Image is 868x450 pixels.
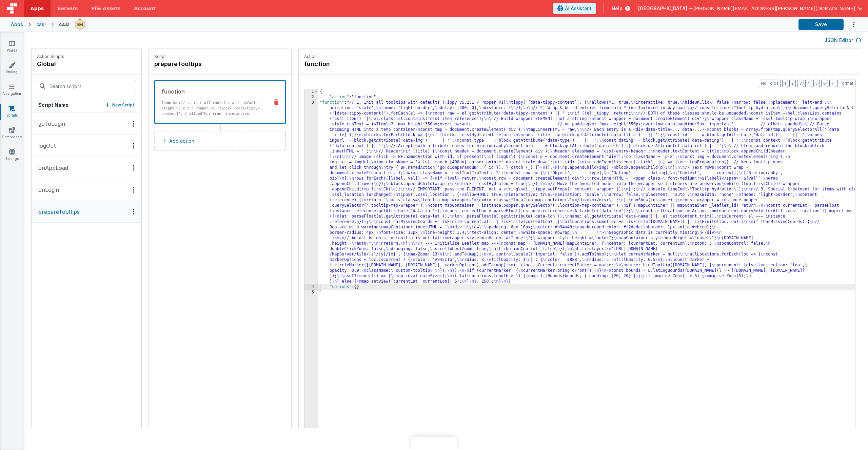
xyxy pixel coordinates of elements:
[844,18,857,32] button: Options
[34,164,68,172] p: onAppLoad
[112,102,135,108] p: New Script
[304,54,855,59] p: Action
[837,80,855,87] button: Format
[38,102,68,108] h5: Script Name
[129,165,139,171] div: Options
[161,101,181,105] strong: function:
[304,100,318,284] div: 3
[797,80,804,87] button: 3
[638,5,863,12] button: [GEOGRAPHIC_DATA] — [PERSON_NAME][EMAIL_ADDRESS][PERSON_NAME][DOMAIN_NAME]
[759,80,781,87] button: No Folds
[32,201,141,223] button: prepareTooltips
[37,80,136,92] input: Search scripts
[154,131,286,151] button: Add action
[92,5,121,12] span: File Assets
[693,5,855,12] span: [PERSON_NAME][EMAIL_ADDRESS][PERSON_NAME][DOMAIN_NAME]
[798,19,844,30] button: Save
[34,208,80,216] p: prepareTooltips
[304,290,318,295] div: 5
[129,187,139,193] div: Options
[59,21,70,28] div: cssl
[34,142,56,150] p: logOut
[32,113,141,135] button: goToLogin
[304,284,318,290] div: 4
[154,59,256,69] h4: prepareTooltips
[821,80,828,87] button: 6
[553,3,596,14] button: AI Assistant
[824,37,861,44] button: JSON Editor
[304,59,406,69] h4: function
[34,120,65,128] p: goToLogin
[154,54,286,59] p: Script
[304,95,318,100] div: 2
[34,186,59,194] p: onLogin
[129,209,139,214] div: Options
[75,20,85,29] img: e9616e60dfe10b317d64a5e98ec8e357
[612,5,623,12] span: Help
[789,80,796,87] button: 2
[565,5,592,12] span: AI Assistant
[36,21,46,28] div: cssl
[37,54,64,59] p: Action Scripts
[169,137,194,145] p: Add action
[161,87,263,96] div: function
[37,59,64,69] h4: global
[129,143,139,149] div: Options
[813,80,820,87] button: 5
[105,102,135,108] button: New Script
[32,179,141,201] button: onLogin
[782,80,788,87] button: 1
[57,5,78,12] span: Servers
[161,100,263,138] p: // 1. Init all tooltips with defaults (Tippy v5.2.1 / Popper v1) tippy('[data-tippy-content]', { ...
[31,5,44,12] span: Apps
[304,89,318,95] div: 1
[32,157,141,179] button: onAppLoad
[32,135,141,157] button: logOut
[829,80,836,87] button: 7
[11,21,23,28] div: Apps
[638,5,693,12] span: [GEOGRAPHIC_DATA] —
[129,121,139,127] div: Options
[805,80,812,87] button: 4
